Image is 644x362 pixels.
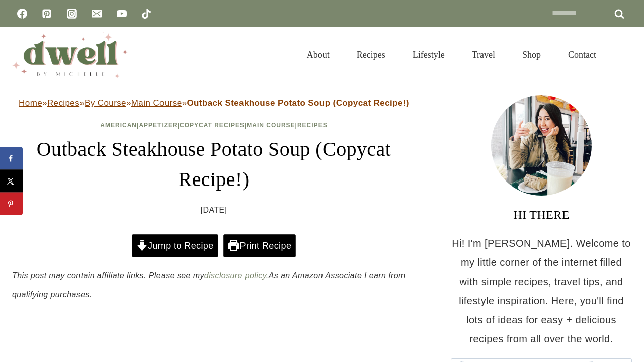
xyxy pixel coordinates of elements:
a: Jump to Recipe [132,234,218,257]
a: Recipes [343,37,399,72]
a: Travel [458,37,509,72]
a: Recipes [47,98,79,108]
a: By Course [85,98,126,108]
strong: Outback Steakhouse Potato Soup (Copycat Recipe!) [187,98,409,108]
a: Print Recipe [223,234,296,257]
a: Instagram [62,4,82,24]
a: Home [19,98,42,108]
a: Main Course [247,122,295,129]
a: Recipes [297,122,328,129]
a: YouTube [112,4,132,24]
h3: HI THERE [451,206,632,224]
img: DWELL by michelle [12,32,128,78]
a: disclosure policy. [204,271,269,280]
span: | | | | [100,122,327,129]
nav: Primary Navigation [293,37,610,72]
a: TikTok [136,4,156,24]
h1: Outback Steakhouse Potato Soup (Copycat Recipe!) [12,134,416,195]
a: Appetizer [139,122,177,129]
em: This post may contain affiliate links. Please see my As an Amazon Associate I earn from qualifyin... [12,271,406,299]
a: Email [87,4,107,24]
a: Main Course [131,98,182,108]
button: View Search Form [615,46,632,63]
a: Facebook [12,4,32,24]
p: Hi! I'm [PERSON_NAME]. Welcome to my little corner of the internet filled with simple recipes, tr... [451,234,632,348]
a: Pinterest [37,4,57,24]
time: [DATE] [201,203,227,218]
a: Contact [554,37,610,72]
a: Shop [509,37,554,72]
a: American [100,122,137,129]
a: Lifestyle [399,37,458,72]
a: About [293,37,343,72]
span: » » » » [19,98,409,108]
a: Copycat Recipes [180,122,245,129]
